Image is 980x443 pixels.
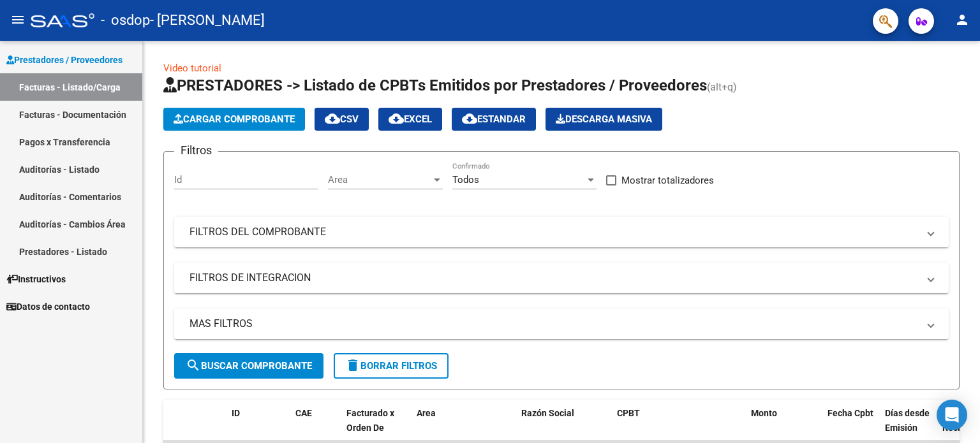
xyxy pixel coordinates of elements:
[707,81,737,93] span: (alt+q)
[174,113,295,125] span: Cargar Comprobante
[186,358,201,373] mat-icon: search
[189,271,918,285] mat-panel-title: FILTROS DE INTEGRACION
[174,353,323,379] button: Buscar Comprobante
[328,174,431,185] span: Area
[389,111,404,126] mat-icon: cloud_download
[325,111,340,126] mat-icon: cloud_download
[174,217,949,247] mat-expansion-panel-header: FILTROS DEL COMPROBANTE
[462,111,477,126] mat-icon: cloud_download
[163,108,305,131] button: Cargar Comprobante
[546,108,662,131] button: Descarga Masiva
[389,113,432,125] span: EXCEL
[315,108,369,131] button: CSV
[617,408,640,418] span: CPBT
[6,300,90,314] span: Datos de contacto
[334,353,449,379] button: Borrar Filtros
[546,108,662,131] app-download-masive: Descarga masiva de comprobantes (adjuntos)
[186,360,312,372] span: Buscar Comprobante
[10,12,26,27] mat-icon: menu
[189,317,918,331] mat-panel-title: MAS FILTROS
[828,408,873,418] span: Fecha Cpbt
[189,225,918,239] mat-panel-title: FILTROS DEL COMPROBANTE
[462,113,526,125] span: Estandar
[6,53,122,67] span: Prestadores / Proveedores
[345,358,360,373] mat-icon: delete
[556,113,652,125] span: Descarga Masiva
[378,108,442,131] button: EXCEL
[325,113,359,125] span: CSV
[345,360,437,372] span: Borrar Filtros
[885,408,930,433] span: Días desde Emisión
[954,12,970,27] mat-icon: person
[101,6,150,34] span: - osdop
[295,408,312,418] span: CAE
[163,62,221,74] a: Video tutorial
[452,174,479,185] span: Todos
[751,408,777,418] span: Monto
[150,6,265,34] span: - [PERSON_NAME]
[174,142,218,159] h3: Filtros
[346,408,394,433] span: Facturado x Orden De
[937,400,967,430] div: Open Intercom Messenger
[6,272,66,286] span: Instructivos
[174,309,949,339] mat-expansion-panel-header: MAS FILTROS
[232,408,240,418] span: ID
[521,408,574,418] span: Razón Social
[163,76,707,94] span: PRESTADORES -> Listado de CPBTs Emitidos por Prestadores / Proveedores
[417,408,436,418] span: Area
[621,173,714,188] span: Mostrar totalizadores
[942,408,978,433] span: Fecha Recibido
[174,263,949,293] mat-expansion-panel-header: FILTROS DE INTEGRACION
[452,108,536,131] button: Estandar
